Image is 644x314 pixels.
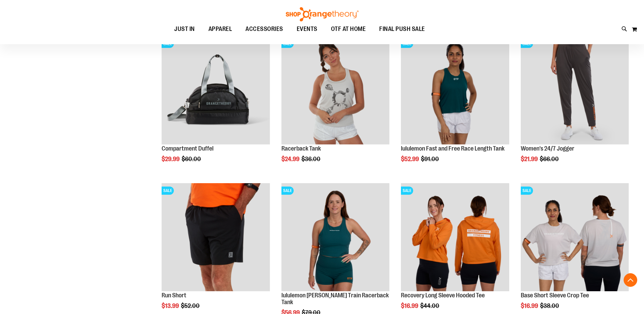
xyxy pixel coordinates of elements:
[521,36,629,145] a: Product image for 24/7 JoggerSALE
[521,156,539,162] span: $21.99
[281,156,300,162] span: $24.99
[281,36,389,144] img: Product image for Racerback Tank
[521,187,533,195] span: SALE
[540,302,560,309] span: $38.00
[278,33,393,180] div: product
[208,21,232,37] span: APPAREL
[290,21,324,37] a: EVENTS
[297,21,317,37] span: EVENTS
[158,33,273,180] div: product
[401,156,420,162] span: $52.99
[162,183,270,291] img: Product image for Run Short
[521,302,539,309] span: $16.99
[401,145,504,152] a: lululemon Fast and Free Race Length Tank
[372,21,432,37] a: FINAL PUSH SALE
[401,292,485,299] a: Recovery Long Sleeve Hooded Tee
[281,187,294,195] span: SALE
[162,292,186,299] a: Run Short
[281,183,389,291] img: lululemon Wunder Train Racerback Tank
[181,302,201,309] span: $52.00
[162,187,174,195] span: SALE
[379,21,425,37] span: FINAL PUSH SALE
[398,33,512,180] div: product
[401,36,509,145] a: Main view of 2024 August lululemon Fast and Free Race Length TankSALE
[202,21,239,37] a: APPAREL
[521,183,629,292] a: Main Image of Base Short Sleeve Crop TeeSALE
[162,183,270,292] a: Product image for Run ShortSALE
[281,183,389,292] a: lululemon Wunder Train Racerback TankSALE
[162,36,270,145] a: Compartment Duffel front SALE
[301,156,321,162] span: $36.00
[401,302,419,309] span: $16.99
[420,302,440,309] span: $44.00
[162,145,214,152] a: Compartment Duffel
[521,292,589,299] a: Base Short Sleeve Crop Tee
[324,21,373,37] a: OTF AT HOME
[540,156,560,162] span: $66.00
[517,33,632,180] div: product
[401,183,509,291] img: Main Image of Recovery Long Sleeve Hooded Tee
[239,21,290,37] a: ACCESSORIES
[331,21,366,37] span: OTF AT HOME
[162,36,270,144] img: Compartment Duffel front
[401,36,509,144] img: Main view of 2024 August lululemon Fast and Free Race Length Tank
[162,156,181,162] span: $29.99
[281,292,389,306] a: lululemon [PERSON_NAME] Train Racerback Tank
[401,187,413,195] span: SALE
[521,183,629,291] img: Main Image of Base Short Sleeve Crop Tee
[281,145,321,152] a: Racerback Tank
[182,156,202,162] span: $60.00
[401,183,509,292] a: Main Image of Recovery Long Sleeve Hooded TeeSALE
[521,145,574,152] a: Women's 24/7 Jogger
[167,21,202,37] a: JUST IN
[285,7,360,21] img: Shop Orangetheory
[624,273,637,287] button: Back To Top
[245,21,283,37] span: ACCESSORIES
[162,302,180,309] span: $13.99
[281,36,389,145] a: Product image for Racerback TankSALE
[521,36,629,144] img: Product image for 24/7 Jogger
[421,156,440,162] span: $91.00
[174,21,195,37] span: JUST IN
